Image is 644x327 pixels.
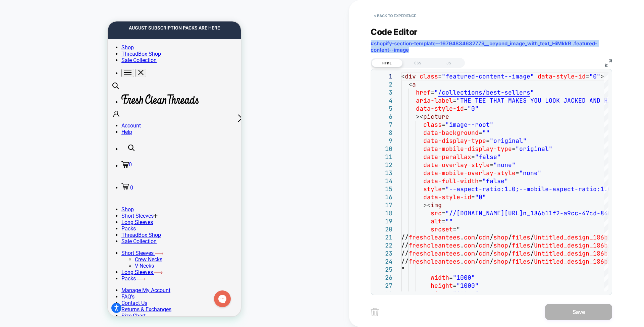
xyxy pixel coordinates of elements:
[442,185,445,193] span: =
[374,72,392,80] div: 1
[374,290,392,298] div: 28
[13,185,26,191] a: Shop
[401,250,409,257] span: //
[374,217,392,225] div: 19
[401,241,409,249] span: //
[453,290,479,297] span: "100vw"
[512,250,530,257] span: files
[374,185,392,193] div: 15
[409,80,412,88] span: <
[490,250,493,257] span: /
[374,89,392,97] div: 3
[423,129,479,137] span: data-background
[445,217,453,225] span: ""
[471,193,475,201] span: =
[453,225,457,233] span: =
[21,140,24,146] span: 0
[468,105,479,112] span: "0"
[374,233,392,241] div: 21
[409,233,460,241] span: freshcleantees
[431,225,453,233] span: srcset
[401,266,405,273] span: "
[442,209,445,217] span: =
[409,258,460,265] span: freshcleantees
[13,228,55,235] a: Short Sleeves
[479,258,490,265] span: cdn
[445,121,493,128] span: "image--root"
[438,72,442,80] span: =
[457,97,641,104] span: "THE TEE THAT MAKES YOU LOOK JACKED AND HIDES YOUR
[508,233,512,241] span: /
[460,250,464,257] span: .
[13,191,50,198] a: Short Sleeves
[423,145,512,153] span: data-mobile-display-type
[479,177,482,185] span: =
[438,89,530,96] span: /collections/best-sellers
[27,235,54,241] a: Crew Necks
[374,209,392,217] div: 18
[372,59,402,67] div: HTML
[442,72,534,80] span: "featured-content--image"
[409,250,460,257] span: freshcleantees
[442,217,445,225] span: =
[8,16,124,31] a: NEW: FALL COLLECTION - SHOP NOW
[423,201,431,209] span: ><
[490,233,493,241] span: /
[431,217,442,225] span: alt
[493,233,508,241] span: shop
[482,129,490,137] span: ""
[13,278,39,285] a: Contact Us
[374,80,392,89] div: 2
[374,121,392,129] div: 7
[423,121,442,128] span: class
[433,59,464,67] div: JS
[516,169,519,177] span: =
[374,153,392,161] div: 11
[374,274,392,282] div: 26
[449,209,523,217] span: //[DOMAIN_NAME][URL]
[374,113,392,121] div: 6
[374,266,392,274] div: 25
[490,241,493,249] span: /
[464,250,475,257] span: com
[374,258,392,266] div: 24
[545,304,612,320] button: Save
[103,267,126,288] iframe: Gorgias live chat messenger
[13,101,133,107] a: Account
[508,250,512,257] span: /
[512,145,516,153] span: =
[147,5,161,16] span: CUSTOM
[475,233,479,241] span: /
[420,72,438,80] span: class
[13,29,53,36] a: ThreadBox Shop
[423,169,516,177] span: data-mobile-overlay-style
[530,89,534,96] span: "
[431,290,449,297] span: sizes
[475,250,479,257] span: /
[589,72,600,80] span: "0"
[600,72,604,80] span: >
[374,225,392,233] div: 20
[475,258,479,265] span: /
[401,258,409,265] span: //
[409,241,460,249] span: freshcleantees
[374,241,392,250] div: 22
[482,177,508,185] span: "false"
[431,209,442,217] span: src
[405,72,416,80] span: div
[13,204,28,210] span: Packs
[13,272,26,278] a: FAQ's
[464,241,475,249] span: com
[445,185,619,193] span: "--aspect-ratio:1.0;--mobile-aspect-ratio:1.0;"
[423,153,471,161] span: data-parallax
[453,274,475,281] span: "1000"
[508,258,512,265] span: /
[423,193,471,201] span: data-style-id
[374,161,392,169] div: 12
[457,282,479,289] span: "1000"
[445,209,449,217] span: "
[371,27,418,37] span: Code Editor
[460,233,464,241] span: .
[530,258,534,265] span: /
